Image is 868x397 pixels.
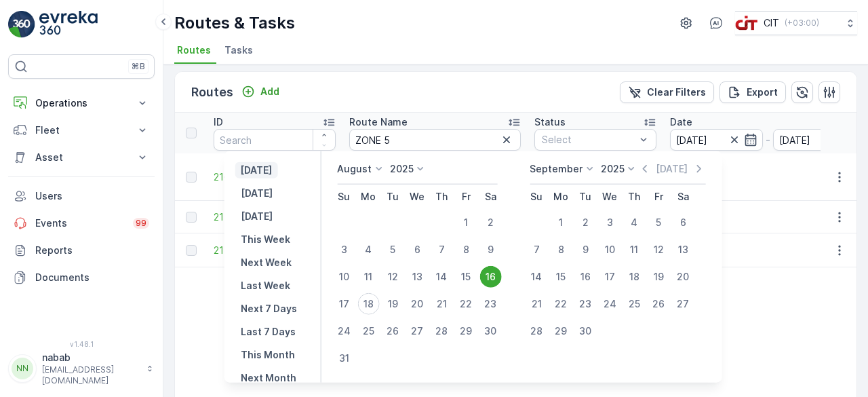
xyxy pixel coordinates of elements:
th: Friday [454,185,478,209]
a: 215992 [214,210,336,224]
div: 15 [455,266,477,288]
button: Tomorrow [235,208,277,225]
th: Wednesday [405,185,429,209]
div: 10 [599,239,620,261]
div: 25 [357,320,379,342]
p: Asset [35,151,127,164]
div: 1 [455,212,477,233]
p: - [766,132,770,148]
div: 2 [574,212,596,233]
button: Last Week [235,278,295,294]
p: CIT [764,16,779,30]
div: 23 [574,293,596,315]
p: Routes [191,83,233,102]
button: Next Month [235,370,301,386]
div: 8 [455,239,477,261]
div: 28 [526,320,547,342]
div: 4 [623,212,645,233]
span: v 1.48.1 [8,340,155,348]
div: 23 [479,293,501,315]
button: Clear Filters [620,81,714,103]
div: 11 [623,239,645,261]
div: 31 [333,347,355,369]
th: Saturday [671,185,695,209]
div: 14 [431,266,452,288]
a: Documents [8,264,155,291]
div: 29 [455,320,477,342]
p: Routes & Tasks [174,12,295,34]
div: NN [12,358,33,379]
p: [DATE] [240,187,272,200]
p: Next Month [240,371,296,385]
button: Asset [8,144,155,171]
p: Events [35,216,125,230]
div: 28 [431,320,452,342]
p: nabab [42,351,140,364]
div: 27 [672,293,694,315]
a: 215980 [214,244,336,257]
div: 3 [333,239,355,261]
div: 7 [526,239,547,261]
div: 30 [479,320,501,342]
div: 2 [479,212,501,233]
p: ( +03:00 ) [785,18,819,29]
div: 12 [648,239,669,261]
p: This Week [240,233,290,246]
th: Friday [646,185,671,209]
p: August [337,162,372,176]
button: Add [236,83,285,100]
p: This Month [240,348,294,362]
div: 24 [333,320,355,342]
div: 9 [479,239,501,261]
p: Operations [35,96,127,110]
p: Fleet [35,124,127,137]
p: 2025 [601,162,625,176]
p: [DATE] [656,162,688,176]
div: 29 [550,320,572,342]
div: 18 [623,266,645,288]
p: ⌘B [132,61,145,72]
span: Routes [177,43,211,57]
button: NNnabab[EMAIL_ADDRESS][DOMAIN_NAME] [8,351,155,386]
span: 216056 [214,170,336,184]
div: 7 [431,239,452,261]
input: Search [214,129,336,151]
div: Toggle Row Selected [186,245,197,256]
div: 6 [672,212,694,233]
div: 13 [406,266,428,288]
button: Yesterday [235,162,277,178]
div: 24 [599,293,620,315]
button: Today [235,185,277,202]
span: Tasks [224,43,253,57]
img: cit-logo_pOk6rL0.png [735,16,758,31]
th: Wednesday [597,185,622,209]
button: Export [719,81,786,103]
th: Tuesday [380,185,405,209]
button: This Month [235,347,300,363]
button: Next Week [235,254,296,271]
div: 16 [574,266,596,288]
div: 1 [550,212,572,233]
p: Date [670,115,692,129]
div: 30 [574,320,596,342]
a: Users [8,183,155,210]
p: Users [35,189,149,203]
div: 18 [357,293,379,315]
div: 4 [357,239,379,261]
div: 25 [623,293,645,315]
div: 10 [333,266,355,288]
th: Saturday [478,185,502,209]
div: 22 [455,293,477,315]
div: 11 [357,266,379,288]
p: Next Week [240,256,291,269]
div: 13 [672,239,694,261]
div: 5 [382,239,403,261]
th: Monday [549,185,573,209]
p: ID [214,115,223,129]
a: Events99 [8,210,155,237]
p: [DATE] [240,210,272,223]
th: Thursday [622,185,646,209]
button: CIT(+03:00) [735,11,857,35]
div: 3 [599,212,620,233]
